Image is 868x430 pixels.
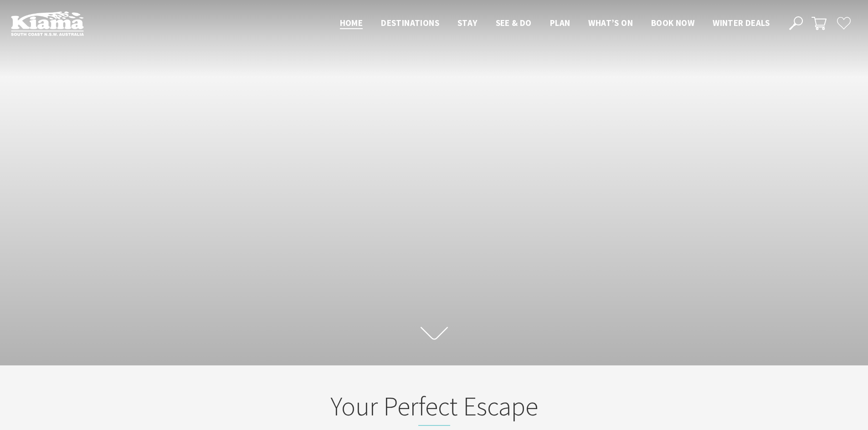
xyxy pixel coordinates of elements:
[331,16,779,31] nav: Main Menu
[588,17,633,28] span: What’s On
[340,17,363,28] span: Home
[381,17,439,28] span: Destinations
[651,17,694,28] span: Book now
[256,390,613,426] h2: Your Perfect Escape
[550,17,570,28] span: Plan
[496,17,532,28] span: See & Do
[713,17,770,28] span: Winter Deals
[11,11,84,36] img: Kiama Logo
[457,17,478,28] span: Stay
